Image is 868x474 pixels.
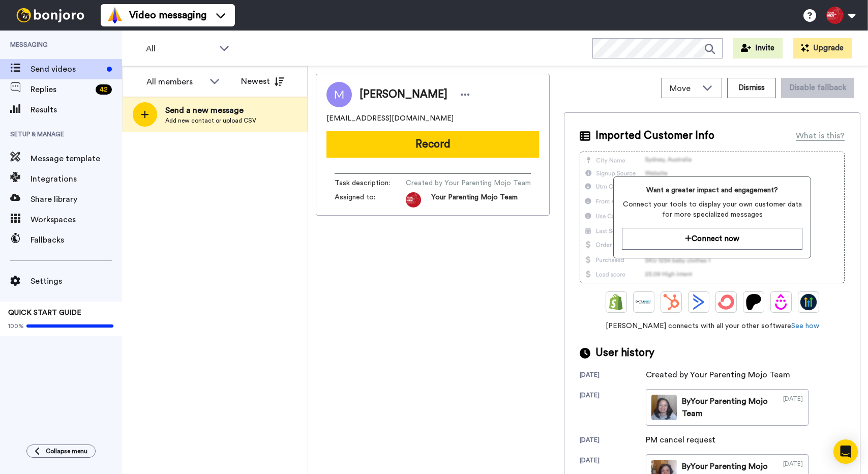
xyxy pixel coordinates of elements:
img: Image of Melissa Ching [326,82,352,107]
span: Imported Customer Info [595,128,714,143]
div: [DATE] [580,371,646,381]
span: Send a new message [165,104,256,116]
a: See how [791,322,819,330]
div: Open Intercom Messenger [833,439,858,464]
img: GoHighLevel [800,294,817,310]
span: Message template [31,153,122,165]
img: ConvertKit [718,294,734,310]
span: Assigned to: [335,192,406,208]
span: Video messaging [129,8,206,22]
span: Created by Your Parenting Mojo Team [406,178,531,188]
span: Move [670,82,697,95]
div: PM cancel request [646,434,715,446]
div: What is this? [796,130,845,142]
img: vm-color.svg [107,7,123,23]
img: Patreon [745,294,762,310]
span: All [146,43,214,55]
span: Send videos [31,63,103,75]
span: Integrations [31,173,122,185]
span: Want a greater impact and engagement? [622,185,803,195]
button: Connect now [622,228,803,250]
span: Collapse menu [46,447,87,455]
button: Disable fallback [781,78,854,98]
div: Created by Your Parenting Mojo Team [646,369,790,381]
span: Connect your tools to display your own customer data for more specialized messages [622,199,803,220]
img: ActiveCampaign [691,294,707,310]
span: Task description : [335,178,406,188]
span: User history [595,345,654,361]
span: [PERSON_NAME] [360,87,447,102]
span: [EMAIL_ADDRESS][DOMAIN_NAME] [326,113,454,124]
img: bj-logo-header-white.svg [12,8,88,22]
span: Fallbacks [31,234,122,246]
span: Share library [31,193,122,205]
span: 100% [8,322,24,330]
div: [DATE] [580,391,646,426]
img: d010fd29-17ba-4d32-9c5f-c587f5e72586-thumb.jpg [651,395,677,420]
img: Ontraport [636,294,652,310]
a: ByYour Parenting Mojo Team[DATE] [646,389,809,426]
span: Replies [31,83,92,96]
span: [PERSON_NAME] connects with all your other software [580,321,845,331]
div: [DATE] [783,395,803,420]
img: Drip [773,294,789,310]
span: Your Parenting Mojo Team [431,192,518,208]
span: Results [31,104,122,116]
span: Settings [31,275,122,287]
div: 42 [96,84,112,95]
div: [DATE] [580,436,646,446]
div: By Your Parenting Mojo Team [682,395,774,420]
img: 579d093b-8ec2-4fdf-8c29-dfd6d8731538-1648402357.jpg [406,192,421,208]
img: Hubspot [663,294,679,310]
img: Shopify [608,294,624,310]
button: Record [326,131,539,158]
div: All members [146,76,204,88]
span: Add new contact or upload CSV [165,116,256,125]
button: Dismiss [727,78,776,98]
button: Collapse menu [26,445,96,458]
button: Invite [733,38,783,58]
span: Workspaces [31,214,122,226]
span: QUICK START GUIDE [8,309,81,316]
button: Upgrade [793,38,852,58]
button: Newest [233,71,292,92]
